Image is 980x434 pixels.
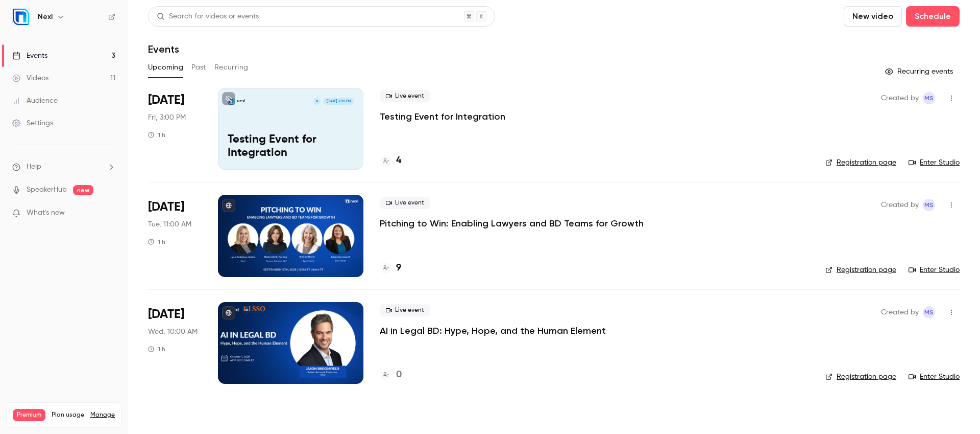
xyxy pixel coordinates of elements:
span: Premium [13,409,45,421]
p: Nexl [237,99,245,104]
span: Melissa Strauss [923,199,935,211]
button: Past [191,59,206,76]
div: Events [12,51,47,61]
a: SpeakerHub [27,185,67,195]
a: 4 [380,154,401,168]
span: [DATE] [148,306,184,323]
span: [DATE] [148,92,184,108]
button: Upcoming [148,59,183,76]
li: help-dropdown-opener [12,162,115,172]
span: Live event [380,304,430,316]
div: Sep 16 Tue, 11:00 AM (America/Chicago) [148,195,202,277]
a: Enter Studio [909,372,960,382]
div: Settings [12,118,53,128]
span: Created by [881,306,919,318]
span: MS [924,92,934,104]
h4: 9 [396,261,401,275]
span: Plan usage [52,411,84,419]
span: Melissa Strauss [923,306,935,318]
a: Enter Studio [909,157,960,168]
div: Search for videos or events [157,11,259,22]
span: MS [924,199,934,211]
a: Enter Studio [909,265,960,275]
span: [DATE] [148,199,184,215]
span: MS [924,306,934,318]
div: Videos [12,73,48,83]
a: 0 [380,368,402,382]
a: Manage [90,411,115,419]
span: Created by [881,92,919,104]
span: Melissa Strauss [923,92,935,104]
span: Wed, 10:00 AM [148,327,198,337]
a: Testing Event for Integration [380,110,505,123]
a: Testing Event for IntegrationNexlM[DATE] 3:00 PMTesting Event for Integration [218,88,363,170]
a: Registration page [825,372,896,382]
div: 1 h [148,345,165,353]
a: Registration page [825,157,896,168]
div: 1 h [148,131,165,139]
span: What's new [27,208,65,218]
div: Audience [12,96,58,106]
a: Pitching to Win: Enabling Lawyers and BD Teams for Growth [380,217,644,230]
h6: Nexl [38,12,53,22]
a: Registration page [825,265,896,275]
div: Aug 29 Fri, 3:00 PM (America/Chicago) [148,88,202,170]
h1: Events [148,43,179,55]
span: Created by [881,199,919,211]
button: Schedule [906,6,960,27]
span: Tue, 11:00 AM [148,219,191,230]
button: New video [844,6,902,27]
span: Help [27,162,41,172]
span: Live event [380,197,430,209]
div: M [313,97,321,105]
div: 1 h [148,238,165,246]
button: Recurring [214,59,249,76]
h4: 0 [396,368,402,382]
span: Live event [380,90,430,102]
span: Fri, 3:00 PM [148,112,186,123]
button: Recurring events [880,63,960,80]
span: new [73,185,93,195]
h4: 4 [396,154,401,168]
img: Nexl [13,9,29,25]
a: 9 [380,261,401,275]
div: Oct 1 Wed, 10:00 AM (America/Chicago) [148,302,202,384]
a: AI in Legal BD: Hype, Hope, and the Human Element [380,325,606,337]
span: [DATE] 3:00 PM [323,98,353,105]
p: Testing Event for Integration [228,133,354,160]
